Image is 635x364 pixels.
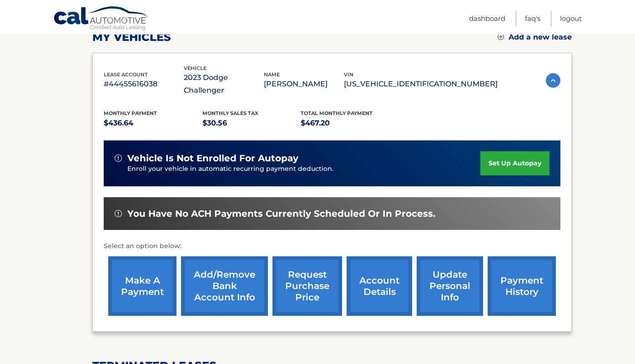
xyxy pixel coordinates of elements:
[498,33,572,42] a: Add a new lease
[480,151,549,175] a: set up autopay
[108,256,176,316] a: make a payment
[104,78,184,90] p: #44455616038
[264,78,344,90] p: [PERSON_NAME]
[264,71,280,78] span: name
[417,256,483,316] a: update personal info
[546,73,560,88] img: accordion-active.svg
[202,110,258,116] span: Monthly sales Tax
[469,11,505,26] a: Dashboard
[53,6,149,32] a: Cal Automotive
[344,78,498,90] p: [US_VEHICLE_IDENTIFICATION_NUMBER]
[104,241,560,252] p: Select an option below:
[202,117,301,130] p: $30.56
[127,153,298,164] span: vehicle is not enrolled for autopay
[115,155,122,162] img: alert-white.svg
[92,30,171,44] h2: my vehicles
[488,256,556,316] a: payment history
[344,71,353,78] span: vin
[525,11,540,26] a: FAQ's
[127,164,480,174] p: Enroll your vehicle in automatic recurring payment deduction.
[104,117,202,130] p: $436.64
[560,11,582,26] a: Logout
[127,208,435,219] span: You have no ACH payments currently scheduled or in process.
[104,71,148,78] span: lease account
[301,117,399,130] p: $467.20
[184,71,264,97] p: 2023 Dodge Challenger
[301,110,373,116] span: Total Monthly Payment
[184,65,207,71] span: vehicle
[498,34,504,40] img: add.svg
[272,256,342,316] a: request purchase price
[181,256,268,316] a: Add/Remove bank account info
[347,256,412,316] a: account details
[104,110,157,116] span: Monthly Payment
[115,210,122,217] img: alert-white.svg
